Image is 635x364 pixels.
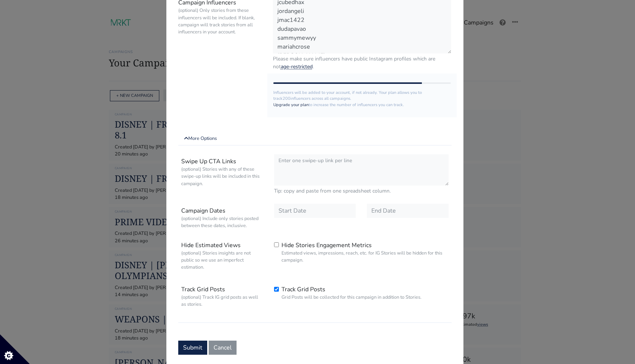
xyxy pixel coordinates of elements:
[281,63,313,70] a: age-restricted
[367,204,449,218] input: Date in YYYY-MM-DD format
[273,55,452,70] small: Please make sure influencers have public Instagram profiles which are not .
[176,204,268,232] label: Campaign Dates
[209,341,237,355] button: Cancel
[178,132,452,145] a: More Options
[181,166,263,187] small: (optional) Stories with any of these swipe-up links will be included in this campaign.
[273,102,309,108] a: Upgrade your plan
[181,294,263,308] small: (optional) Track IG grid posts as well as stories.
[281,294,421,301] small: Grid Posts will be collected for this campaign in addition to Stories.
[176,154,268,195] label: Swipe Up CTA Links
[274,242,279,247] input: Hide Stories Engagement MetricsEstimated views, impressions, reach, etc. for IG Stories will be h...
[178,341,207,355] button: Submit
[273,102,451,108] p: to increase the number of influencers you can track.
[181,215,263,229] small: (optional) Include only stories posted between these dates, inclusive.
[176,282,268,311] label: Track Grid Posts
[274,187,449,195] small: Tip: copy and paste from one spreadsheet column.
[267,73,457,117] div: Influencers will be added to your account, if not already. Your plan allows you to track influenc...
[274,287,279,292] input: Track Grid PostsGrid Posts will be collected for this campaign in addition to Stories.
[176,238,268,274] label: Hide Estimated Views
[181,250,263,271] small: (optional) Stories insights are not public so we use an imperfect estimation.
[281,285,421,301] label: Track Grid Posts
[178,7,262,36] small: (optional) Only stories from these influencers will be included. If blank, campaign will track st...
[274,204,356,218] input: Date in YYYY-MM-DD format
[281,250,449,264] small: Estimated views, impressions, reach, etc. for IG Stories will be hidden for this campaign.
[281,241,449,264] label: Hide Stories Engagement Metrics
